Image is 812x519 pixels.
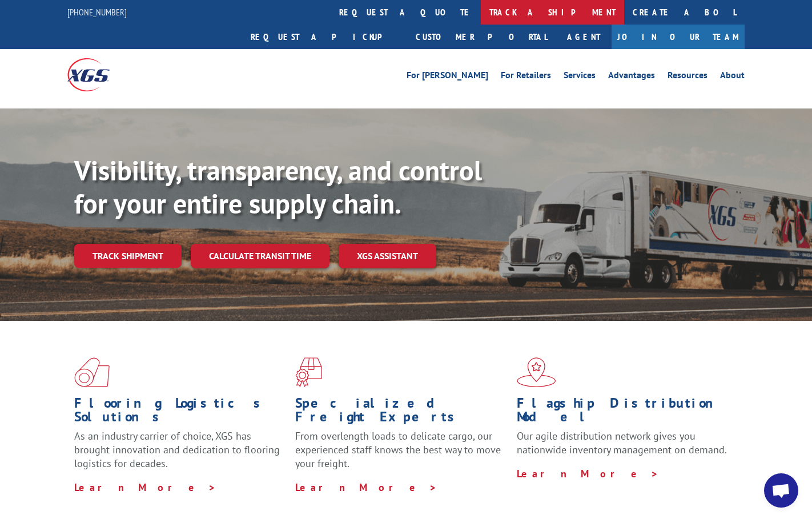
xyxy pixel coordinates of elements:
a: Join Our Team [612,25,745,49]
a: Learn More > [517,467,659,480]
a: Request a pickup [242,25,407,49]
b: Visibility, transparency, and control for your entire supply chain. [74,152,482,221]
a: For Retailers [501,71,551,83]
img: xgs-icon-flagship-distribution-model-red [517,357,556,387]
a: Learn More > [295,481,437,494]
p: From overlength loads to delicate cargo, our experienced staff knows the best way to move your fr... [295,429,508,480]
a: Track shipment [74,244,182,268]
a: [PHONE_NUMBER] [67,6,127,18]
a: Learn More > [74,481,216,494]
h1: Flooring Logistics Solutions [74,396,287,429]
a: Customer Portal [407,25,556,49]
div: Open chat [764,473,798,508]
img: xgs-icon-total-supply-chain-intelligence-red [74,357,110,387]
span: As an industry carrier of choice, XGS has brought innovation and dedication to flooring logistics... [74,429,280,470]
img: xgs-icon-focused-on-flooring-red [295,357,322,387]
a: Calculate transit time [191,244,329,268]
a: For [PERSON_NAME] [407,71,488,83]
a: Resources [668,71,708,83]
a: Services [564,71,596,83]
a: Agent [556,25,612,49]
a: About [720,71,745,83]
a: Advantages [608,71,655,83]
h1: Flagship Distribution Model [517,396,729,429]
h1: Specialized Freight Experts [295,396,508,429]
span: Our agile distribution network gives you nationwide inventory management on demand. [517,429,727,456]
a: XGS ASSISTANT [339,244,436,268]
